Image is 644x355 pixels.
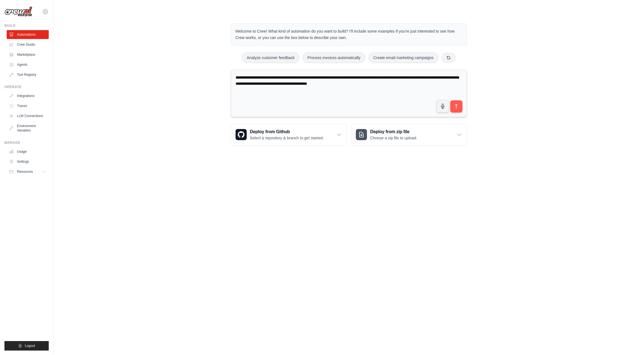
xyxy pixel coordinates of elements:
button: Process invoices automatically [303,52,365,63]
div: Operate [4,85,49,89]
button: Analyze customer feedback [242,52,299,63]
a: Traces [7,101,49,110]
button: Resources [7,167,49,176]
a: Marketplace [7,50,49,59]
a: Automations [7,30,49,39]
a: Agents [7,60,49,69]
h3: Deploy from zip file [370,128,417,135]
div: Manage [4,140,49,145]
a: Usage [7,147,49,156]
iframe: Chat Widget [616,328,644,355]
button: Logout [4,341,49,351]
a: Integrations [7,91,49,100]
a: Tool Registry [7,70,49,79]
div: Build [4,23,49,28]
button: Create email marketing campaigns [369,52,438,63]
p: Choose a zip file to upload. [370,135,417,141]
p: Select a repository & branch to get started. [250,135,324,141]
a: Environment Variables [7,121,49,135]
a: Crew Studio [7,40,49,49]
h3: Deploy from Github [250,128,324,135]
p: Welcome to Crew! What kind of automation do you want to build? I'll include some examples if you'... [236,28,462,41]
span: Resources [17,169,33,174]
a: Settings [7,157,49,166]
img: Logo [4,6,32,17]
span: Logout [25,344,35,348]
a: LLM Connections [7,111,49,120]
